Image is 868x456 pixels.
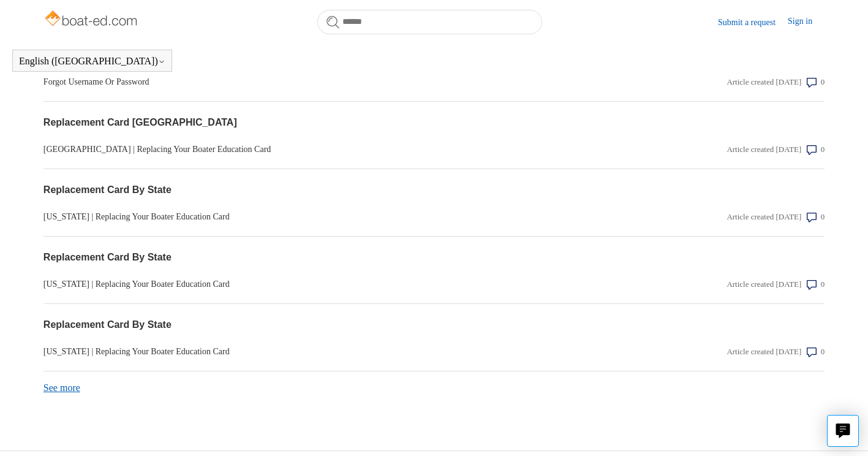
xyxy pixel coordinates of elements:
a: Submit a request [718,16,788,29]
a: [US_STATE] | Replacing Your Boater Education Card [43,345,591,358]
div: Article created [DATE] [726,76,801,88]
a: Forgot Username Or Password [43,75,591,88]
a: [US_STATE] | Replacing Your Boater Education Card [43,278,591,291]
a: [US_STATE] | Replacing Your Boater Education Card [43,210,591,223]
div: Article created [DATE] [726,278,801,291]
button: English ([GEOGRAPHIC_DATA]) [19,56,165,67]
div: Article created [DATE] [726,143,801,156]
a: Replacement Card By State [43,317,591,332]
div: Article created [DATE] [726,346,801,358]
button: Live chat [827,415,859,447]
a: Replacement Card [GEOGRAPHIC_DATA] [43,115,591,130]
input: Search [317,10,542,34]
a: Replacement Card By State [43,183,591,197]
img: Boat-Ed Help Center home page [43,7,141,32]
div: Article created [DATE] [726,211,801,223]
a: Replacement Card By State [43,250,591,265]
a: [GEOGRAPHIC_DATA] | Replacing Your Boater Education Card [43,143,591,156]
a: See more [43,382,80,393]
a: Sign in [788,15,825,29]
